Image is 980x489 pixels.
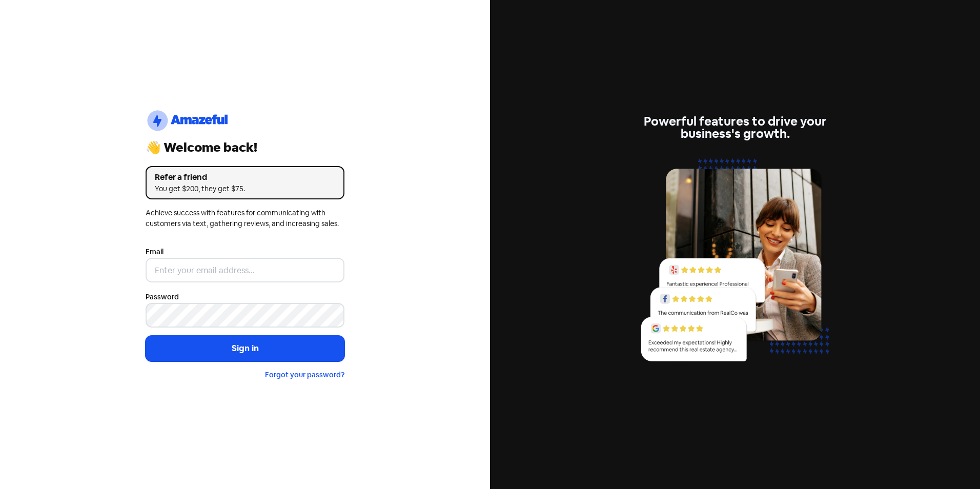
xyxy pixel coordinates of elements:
[146,247,164,257] label: Email
[146,141,344,154] div: 👋 Welcome back!
[146,336,344,361] button: Sign in
[155,184,335,194] div: You get $200, they get $75.
[146,258,344,282] input: Enter your email address...
[636,115,834,140] div: Powerful features to drive your business's growth.
[155,171,335,184] div: Refer a friend
[146,292,179,302] label: Password
[146,208,344,229] div: Achieve success with features for communicating with customers via text, gathering reviews, and i...
[265,370,344,379] a: Forgot your password?
[636,152,834,373] img: reviews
